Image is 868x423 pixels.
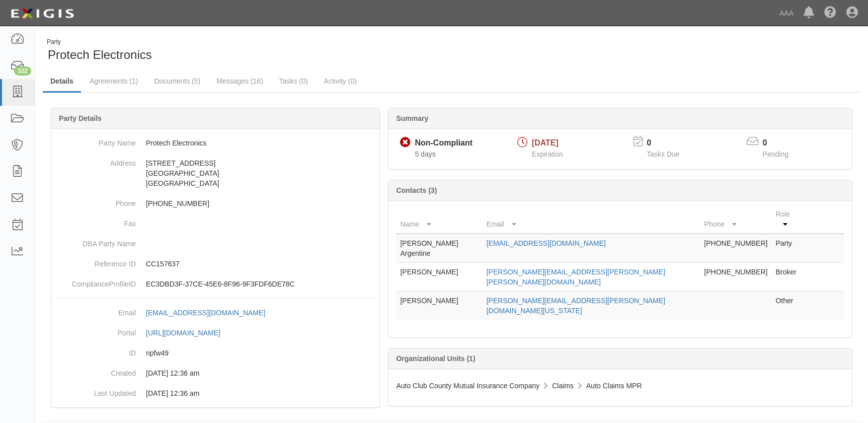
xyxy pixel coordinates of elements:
[146,309,276,317] a: [EMAIL_ADDRESS][DOMAIN_NAME]
[396,263,482,292] td: [PERSON_NAME]
[700,234,771,263] td: [PHONE_NUMBER]
[400,137,411,148] i: Non-Compliant
[415,150,435,158] span: Since 10/01/2025
[55,343,375,363] dd: npfw49
[55,254,136,269] dt: Reference ID
[55,274,136,289] dt: ComplianceProfileID
[55,133,136,148] dt: Party Name
[396,205,482,234] th: Name
[146,279,375,289] p: EC3DBD3F-37CE-45E6-8F96-9F3FDF6DE78C
[55,153,375,193] dd: [STREET_ADDRESS] [GEOGRAPHIC_DATA] [GEOGRAPHIC_DATA]
[209,71,271,91] a: Messages (16)
[59,114,102,122] b: Party Details
[55,323,136,338] dt: Portal
[771,234,804,263] td: Party
[146,71,208,91] a: Documents (5)
[47,38,152,46] div: Party
[55,214,136,229] dt: Fax
[43,38,444,63] div: Protech Electronics
[43,71,81,93] a: Details
[146,259,375,269] p: CC157637
[272,71,315,91] a: Tasks (0)
[532,150,563,158] span: Expiration
[532,138,559,147] span: [DATE]
[771,292,804,320] td: Other
[700,205,771,234] th: Phone
[824,7,836,19] i: Help Center - Complianz
[317,71,364,91] a: Activity (0)
[8,5,77,23] img: logo-5460c22ac91f19d4615b14bd174203de0afe785f0fc80cf4dbbc73dc1793850b.png
[396,234,482,263] td: [PERSON_NAME] Argentine
[55,193,136,208] dt: Phone
[396,186,437,194] b: Contacts (3)
[763,137,801,149] p: 0
[396,382,539,390] span: Auto Club County Mutual Insurance Company
[415,137,472,149] div: Non-Compliant
[55,133,375,153] dd: Protech Electronics
[487,239,606,247] a: [EMAIL_ADDRESS][DOMAIN_NAME]
[483,205,700,234] th: Email
[55,234,136,249] dt: DBA Party Name
[48,48,152,61] span: Protech Electronics
[396,114,428,122] b: Summary
[55,153,136,168] dt: Address
[647,137,692,149] p: 0
[55,193,375,214] dd: [PHONE_NUMBER]
[146,308,265,318] div: [EMAIL_ADDRESS][DOMAIN_NAME]
[55,363,136,378] dt: Created
[82,71,145,91] a: Agreements (1)
[14,66,31,76] div: 322
[771,205,804,234] th: Role
[774,3,799,23] a: AAA
[55,303,136,318] dt: Email
[487,268,666,286] a: [PERSON_NAME][EMAIL_ADDRESS][PERSON_NAME][PERSON_NAME][DOMAIN_NAME]
[487,297,666,315] a: [PERSON_NAME][EMAIL_ADDRESS][PERSON_NAME][DOMAIN_NAME][US_STATE]
[396,292,482,320] td: [PERSON_NAME]
[55,383,136,398] dt: Last Updated
[55,363,375,383] dd: 03/10/2023 12:36 am
[146,329,231,337] a: [URL][DOMAIN_NAME]
[647,150,679,158] span: Tasks Due
[552,382,574,390] span: Claims
[763,150,788,158] span: Pending
[586,382,642,390] span: Auto Claims MPR
[55,383,375,403] dd: 03/10/2023 12:36 am
[700,263,771,292] td: [PHONE_NUMBER]
[55,343,136,358] dt: ID
[396,355,475,363] b: Organizational Units (1)
[771,263,804,292] td: Broker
